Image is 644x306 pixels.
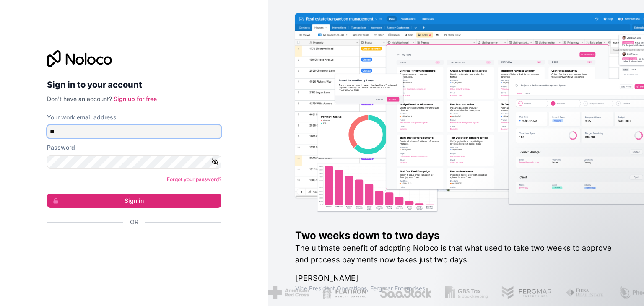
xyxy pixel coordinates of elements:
input: Email address [47,125,221,138]
button: Sign in [47,194,221,208]
h2: Sign in to your account [47,77,221,92]
img: /assets/american-red-cross-BAupjrZR.png [267,286,308,299]
span: Or [130,218,138,226]
a: Forgot your password? [167,176,221,182]
label: Password [47,143,75,152]
iframe: Sign in with Google Button [43,236,219,254]
a: Sign up for free [114,95,157,102]
h1: Two weeks down to two days [295,229,617,242]
span: Don't have an account? [47,95,112,102]
h1: Vice President Operations , Fergmar Enterprises [295,284,617,293]
h2: The ultimate benefit of adopting Noloco is that what used to take two weeks to approve and proces... [295,242,617,266]
iframe: Intercom notifications message [476,243,644,302]
h1: [PERSON_NAME] [295,272,617,284]
input: Password [47,155,221,169]
label: Your work email address [47,113,117,122]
